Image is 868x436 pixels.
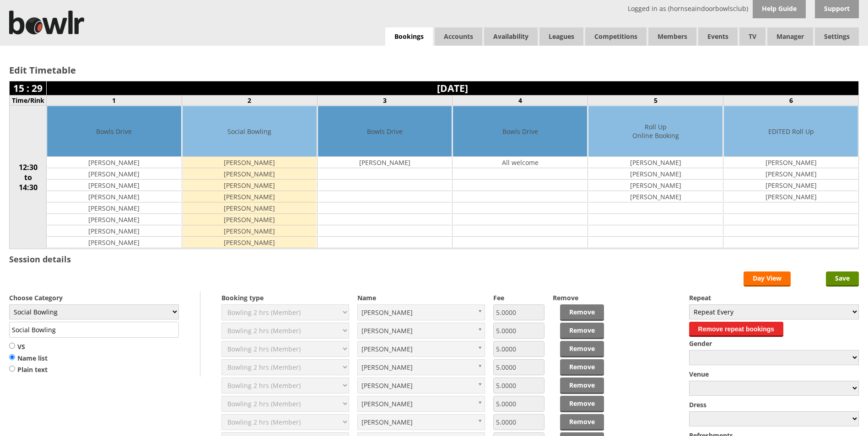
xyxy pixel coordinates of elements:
[317,96,453,106] td: 3
[724,191,858,202] td: [PERSON_NAME]
[183,106,317,157] td: Social Bowling
[361,305,473,320] span: [PERSON_NAME]
[588,168,722,180] td: [PERSON_NAME]
[588,180,722,191] td: [PERSON_NAME]
[724,180,858,191] td: [PERSON_NAME]
[9,64,859,76] h2: Edit Timetable
[183,237,317,248] td: [PERSON_NAME]
[357,323,485,339] a: [PERSON_NAME]
[47,168,181,180] td: [PERSON_NAME]
[453,157,587,168] td: All welcome
[357,396,485,412] a: [PERSON_NAME]
[182,96,317,106] td: 2
[47,202,181,214] td: [PERSON_NAME]
[47,225,181,237] td: [PERSON_NAME]
[723,96,859,106] td: 6
[560,396,604,412] a: Remove
[815,27,859,46] span: Settings
[689,370,859,378] label: Venue
[183,202,317,214] td: [PERSON_NAME]
[689,400,859,409] label: Dress
[9,342,48,351] label: VS
[10,106,47,249] td: 12:30 to 14:30
[361,360,473,375] span: [PERSON_NAME]
[484,27,538,46] a: Availability
[221,293,349,302] label: Booking type
[361,341,473,356] span: [PERSON_NAME]
[357,304,485,320] a: [PERSON_NAME]
[689,293,859,302] label: Repeat
[47,157,181,168] td: [PERSON_NAME]
[9,354,15,361] input: Name list
[493,293,544,302] label: Fee
[47,214,181,225] td: [PERSON_NAME]
[744,271,791,287] a: Day View
[698,27,738,46] a: Events
[183,180,317,191] td: [PERSON_NAME]
[724,106,858,157] td: EDITED Roll Up
[767,27,813,46] span: Manager
[361,323,473,338] span: [PERSON_NAME]
[435,27,482,46] span: Accounts
[724,157,858,168] td: [PERSON_NAME]
[357,359,485,375] a: [PERSON_NAME]
[47,237,181,248] td: [PERSON_NAME]
[826,271,859,287] input: Save
[9,293,179,302] label: Choose Category
[385,27,433,46] a: Bookings
[689,322,784,337] button: Remove repeat bookings
[183,225,317,237] td: [PERSON_NAME]
[357,414,485,430] a: [PERSON_NAME]
[9,254,71,265] h3: Session details
[183,168,317,180] td: [PERSON_NAME]
[560,414,604,431] a: Remove
[585,27,647,46] a: Competitions
[361,378,473,393] span: [PERSON_NAME]
[10,81,47,96] td: 15 : 29
[318,106,452,157] td: Bowls Drive
[357,341,485,357] a: [PERSON_NAME]
[361,415,473,430] span: [PERSON_NAME]
[588,106,722,157] td: Roll Up Online Booking
[539,27,583,46] a: Leagues
[453,96,588,106] td: 4
[9,365,48,374] label: Plain text
[9,322,179,338] input: Title/Description
[689,339,859,348] label: Gender
[560,378,604,394] a: Remove
[560,323,604,339] a: Remove
[560,341,604,357] a: Remove
[648,27,696,46] span: Members
[588,157,722,168] td: [PERSON_NAME]
[588,191,722,202] td: [PERSON_NAME]
[560,359,604,376] a: Remove
[47,81,859,96] td: [DATE]
[560,304,604,321] a: Remove
[10,96,47,106] td: Time/Rink
[9,342,15,349] input: VS
[183,191,317,202] td: [PERSON_NAME]
[183,157,317,168] td: [PERSON_NAME]
[47,191,181,202] td: [PERSON_NAME]
[47,106,181,157] td: Bowls Drive
[183,214,317,225] td: [PERSON_NAME]
[318,157,452,168] td: [PERSON_NAME]
[453,106,587,157] td: Bowls Drive
[9,354,48,363] label: Name list
[361,396,473,411] span: [PERSON_NAME]
[553,293,604,302] label: Remove
[739,27,766,46] span: TV
[588,96,723,106] td: 5
[47,180,181,191] td: [PERSON_NAME]
[357,293,485,302] label: Name
[724,168,858,180] td: [PERSON_NAME]
[357,378,485,393] a: [PERSON_NAME]
[9,365,15,372] input: Plain text
[47,96,182,106] td: 1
